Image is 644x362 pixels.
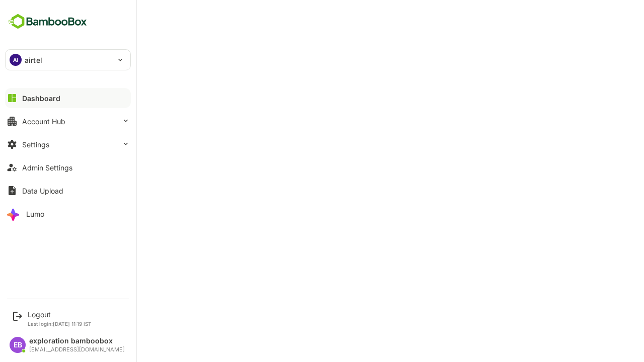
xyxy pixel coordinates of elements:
p: airtel [25,55,42,65]
div: EB [10,337,26,353]
div: [EMAIL_ADDRESS][DOMAIN_NAME] [29,346,125,353]
div: Settings [22,140,49,149]
div: Data Upload [22,187,63,195]
button: Dashboard [5,88,131,108]
div: AI [10,54,22,66]
div: Admin Settings [22,163,72,172]
div: AIairtel [6,50,130,70]
button: Data Upload [5,180,131,201]
button: Admin Settings [5,157,131,177]
button: Lumo [5,204,131,224]
button: Account Hub [5,111,131,131]
div: Account Hub [22,117,65,126]
div: Lumo [26,210,44,218]
div: Dashboard [22,94,60,103]
p: Last login: [DATE] 11:19 IST [28,321,92,327]
button: Settings [5,134,131,154]
div: Logout [28,310,92,319]
div: exploration bamboobox [29,337,125,345]
img: BambooboxFullLogoMark.5f36c76dfaba33ec1ec1367b70bb1252.svg [5,12,90,31]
